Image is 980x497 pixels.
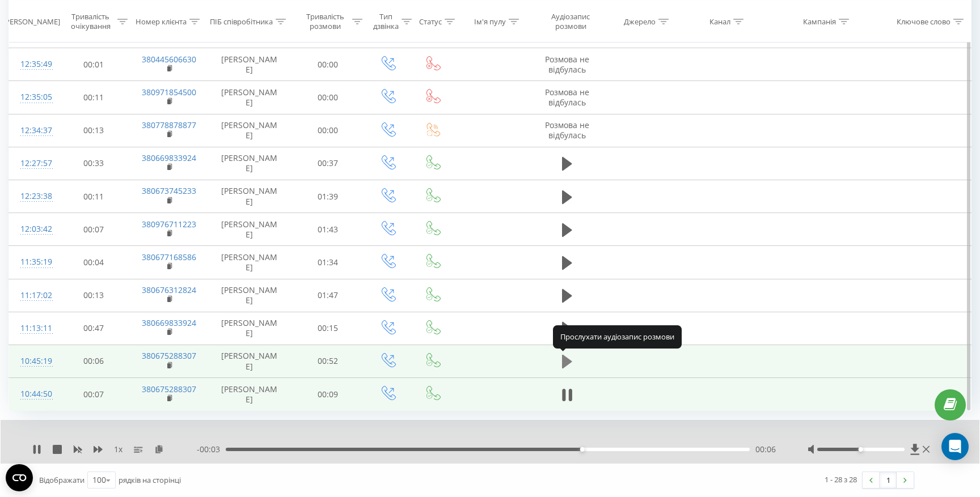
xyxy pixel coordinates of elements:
[142,87,196,97] a: 380971854500
[119,475,181,485] span: рядків на сторінці
[142,54,196,65] a: 380445606630
[142,219,196,230] a: 380976711223
[755,444,776,455] span: 00:06
[142,152,196,163] a: 380669833924
[20,317,45,339] div: 11:13:11
[142,284,196,295] a: 380676312824
[291,114,365,147] td: 00:00
[210,16,273,26] div: ПІБ співробітника
[474,16,506,26] div: Ім'я пулу
[114,444,122,455] span: 1 x
[301,12,349,31] div: Тривалість розмови
[545,54,589,75] span: Розмова не відбулась
[142,120,196,130] a: 380778878877
[56,147,130,180] td: 00:33
[825,474,857,485] div: 1 - 28 з 28
[291,180,365,213] td: 01:39
[291,279,365,312] td: 01:47
[56,213,130,246] td: 00:07
[373,12,399,31] div: Тип дзвінка
[542,12,600,31] div: Аудіозапис розмови
[709,16,730,26] div: Канал
[20,383,45,405] div: 10:44:50
[56,279,130,312] td: 00:13
[291,345,365,377] td: 00:52
[20,120,45,142] div: 12:34:37
[20,53,45,75] div: 12:35:49
[208,378,291,411] td: [PERSON_NAME]
[624,16,656,26] div: Джерело
[208,81,291,114] td: [PERSON_NAME]
[580,447,585,452] div: Accessibility label
[20,350,45,372] div: 10:45:19
[56,312,130,345] td: 00:47
[208,246,291,279] td: [PERSON_NAME]
[56,246,130,279] td: 00:04
[6,464,33,491] button: Open CMP widget
[56,114,130,147] td: 00:13
[3,16,60,26] div: [PERSON_NAME]
[92,474,106,486] div: 100
[208,147,291,180] td: [PERSON_NAME]
[20,284,45,307] div: 11:17:02
[208,213,291,246] td: [PERSON_NAME]
[56,180,130,213] td: 00:11
[56,345,130,377] td: 00:06
[142,317,196,328] a: 380669833924
[208,48,291,81] td: [PERSON_NAME]
[553,325,682,348] div: Прослухати аудіозапис розмови
[20,152,45,175] div: 12:27:57
[291,312,365,345] td: 00:15
[20,251,45,273] div: 11:35:19
[66,12,115,31] div: Тривалість очікування
[20,86,45,108] div: 12:35:05
[20,185,45,207] div: 12:23:38
[291,48,365,81] td: 00:00
[208,312,291,345] td: [PERSON_NAME]
[142,384,196,394] a: 380675288307
[897,16,951,26] div: Ключове слово
[39,475,85,485] span: Відображати
[803,16,836,26] div: Кампанія
[419,16,442,26] div: Статус
[941,433,969,460] div: Open Intercom Messenger
[208,345,291,377] td: [PERSON_NAME]
[545,120,589,141] span: Розмова не відбулась
[880,472,897,488] a: 1
[545,87,589,108] span: Розмова не відбулась
[208,114,291,147] td: [PERSON_NAME]
[20,218,45,240] div: 12:03:42
[208,279,291,312] td: [PERSON_NAME]
[859,447,863,452] div: Accessibility label
[291,378,365,411] td: 00:09
[208,180,291,213] td: [PERSON_NAME]
[142,350,196,361] a: 380675288307
[291,81,365,114] td: 00:00
[142,185,196,196] a: 380673745233
[197,444,226,455] span: - 00:03
[142,252,196,262] a: 380677168586
[56,378,130,411] td: 00:07
[136,16,187,26] div: Номер клієнта
[291,246,365,279] td: 01:34
[56,48,130,81] td: 00:01
[291,147,365,180] td: 00:37
[56,81,130,114] td: 00:11
[291,213,365,246] td: 01:43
